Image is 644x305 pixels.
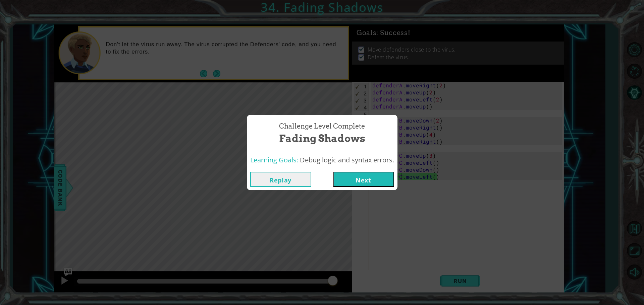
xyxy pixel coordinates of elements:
button: Next [333,172,394,187]
button: Replay [250,172,311,187]
span: Debug logic and syntax errors. [300,155,394,164]
span: Fading Shadows [279,131,365,146]
span: Challenge Level Complete [279,122,365,131]
span: Learning Goals: [250,155,298,164]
